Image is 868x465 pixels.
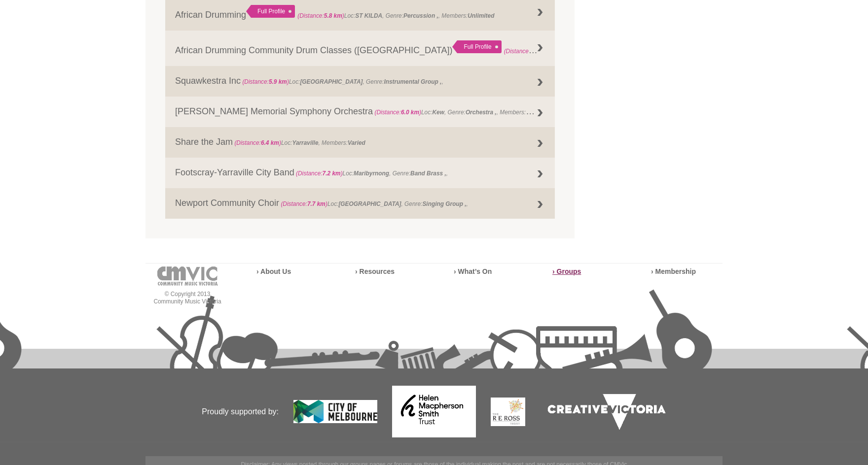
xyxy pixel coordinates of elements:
span: Loc: , Genre: , Members: [297,12,494,19]
span: Loc: , Genre: , [294,170,448,177]
span: (Distance: ) [234,139,281,146]
strong: Unlimited [468,12,494,19]
span: Loc: , Genre: , [504,45,641,55]
strong: [GEOGRAPHIC_DATA] [300,78,362,85]
div: Full Profile [452,40,501,53]
div: Full Profile [246,5,295,18]
strong: Varied [348,139,365,146]
span: (Distance: ) [281,200,327,207]
a: African Drumming Community Drum Classes ([GEOGRAPHIC_DATA]) Full Profile (Distance:5.8 km)Loc:, G... [165,31,555,66]
p: Proudly supported by: [145,370,279,454]
a: › Groups [552,267,581,275]
span: Loc: , Members: [233,139,365,146]
strong: ST KILDA [355,12,382,19]
img: The Re Ross Trust [491,398,525,426]
a: Footscray-Yarraville City Band (Distance:7.2 km)Loc:Maribyrnong, Genre:Band Brass ,, [165,158,555,188]
span: (Distance: ) [297,12,344,19]
strong: Instrumental Group , [384,78,441,85]
img: Helen Macpherson Smith Trust [392,386,476,437]
strong: 7.7 km [307,200,325,207]
span: (Distance: ) [296,170,343,177]
a: › Resources [355,267,395,275]
a: Share the Jam (Distance:6.4 km)Loc:Yarraville, Members:Varied [165,127,555,158]
strong: Yarraville [292,139,318,146]
strong: Singing Group , [422,200,466,207]
span: (Distance: ) [504,45,551,55]
strong: 6.4 km [261,139,279,146]
strong: [GEOGRAPHIC_DATA] [338,200,401,207]
strong: 5.8 km [324,12,342,19]
strong: Maribyrnong [354,170,389,177]
span: Loc: , Genre: , Members: [373,106,548,116]
a: Squawkestra Inc (Distance:5.9 km)Loc:[GEOGRAPHIC_DATA], Genre:Instrumental Group ,, [165,66,555,97]
a: [PERSON_NAME] Memorial Symphony Orchestra (Distance:6.0 km)Loc:Kew, Genre:Orchestra ,, Members:va... [165,97,555,127]
span: Loc: , Genre: , [279,200,468,207]
span: (Distance: ) [374,109,421,116]
strong: Band Brass , [410,170,446,177]
img: Creative Victoria Logo [540,386,673,437]
strong: Percussion , [403,12,438,19]
strong: 7.2 km [323,170,341,177]
a: › What’s On [454,267,492,275]
p: © Copyright 2013 Community Music Victoria [145,291,229,305]
strong: Kew [432,109,444,116]
strong: Orchestra , [466,109,497,116]
img: cmvic-logo-footer.png [157,266,218,286]
img: City of Melbourne [293,400,377,423]
strong: 5.9 km [269,78,287,85]
strong: 6.0 km [401,109,419,116]
span: (Distance: ) [242,78,289,85]
a: Newport Community Choir (Distance:7.7 km)Loc:[GEOGRAPHIC_DATA], Genre:Singing Group ,, [165,188,555,219]
a: › Membership [651,267,696,275]
span: Loc: , Genre: , [241,78,443,85]
a: › About Us [256,267,291,275]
